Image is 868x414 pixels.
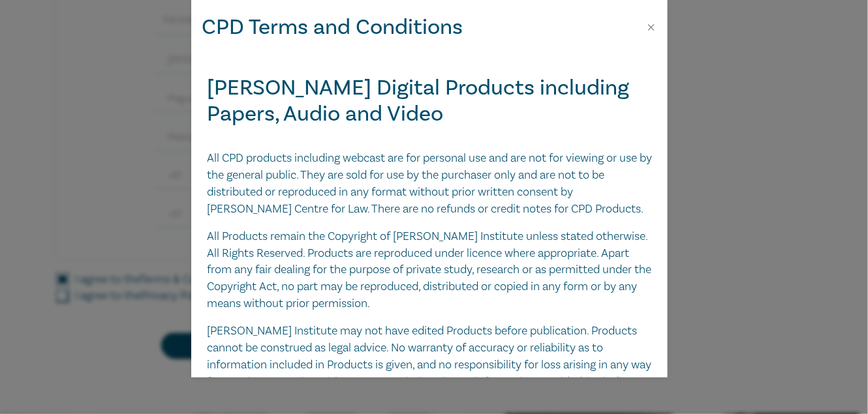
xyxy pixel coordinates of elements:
p: All Products remain the Copyright of [PERSON_NAME] Institute unless stated otherwise. All Rights ... [207,228,652,313]
h2: CPD Terms and Conditions [202,10,463,44]
button: Close [645,22,657,33]
h2: [PERSON_NAME] Digital Products including Papers, Audio and Video [207,75,652,127]
p: All CPD products including webcast are for personal use and are not for viewing or use by the gen... [207,150,652,218]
